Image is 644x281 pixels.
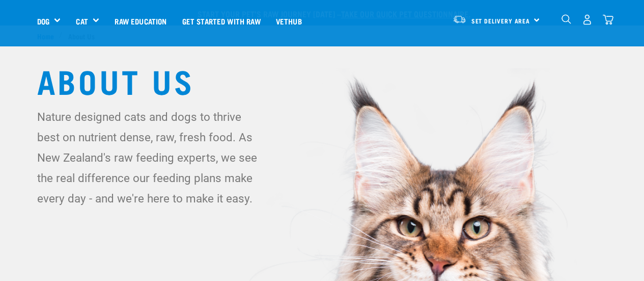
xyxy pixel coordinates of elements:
[562,14,571,24] img: home-icon-1@2x.png
[107,1,174,41] a: Raw Education
[37,62,607,98] h1: About Us
[268,1,310,41] a: Vethub
[76,15,88,27] a: Cat
[453,15,466,24] img: van-moving.png
[37,107,265,209] p: Nature designed cats and dogs to thrive best on nutrient dense, raw, fresh food. As New Zealand's...
[603,14,613,25] img: home-icon@2x.png
[582,14,593,25] img: user.png
[471,19,530,22] span: Set Delivery Area
[37,15,49,27] a: Dog
[175,1,268,41] a: Get started with Raw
